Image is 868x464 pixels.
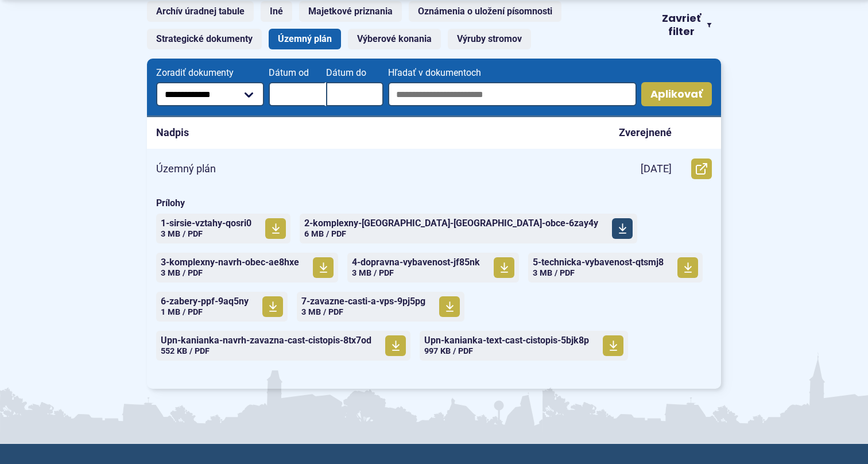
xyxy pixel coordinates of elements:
[352,258,480,267] span: 4-dopravna-vybavenost-jf85nk
[409,1,561,22] a: Oznámenia o uložení písomnosti
[156,126,189,140] p: Nadpis
[424,336,589,345] span: Upn-kanianka-text-cast-cistopis-5bjk8p
[161,336,371,345] span: Upn-kanianka-navrh-zavazna-cast-cistopis-8tx7od
[652,12,721,38] button: Zavrieť filter
[156,68,264,78] span: Zoradiť dokumenty
[301,297,425,306] span: 7-zavazne-casti-a-vps-9pj5pg
[156,214,290,243] a: 1-sirsie-vztahy-qosri0 3 MB / PDF
[161,258,299,267] span: 3-komplexny-navrh-obec-ae8hxe
[269,82,326,106] input: Dátum od
[147,29,262,49] a: Strategické dokumenty
[424,346,473,356] span: 997 KB / PDF
[156,292,288,322] a: 6-zabery-ppf-9aq5ny 1 MB / PDF
[533,268,575,278] span: 3 MB / PDF
[161,346,210,356] span: 552 KB / PDF
[261,1,292,22] a: Iné
[161,307,203,317] span: 1 MB / PDF
[326,82,383,106] input: Dátum do
[297,292,464,322] a: 7-zavazne-casti-a-vps-9pj5pg 3 MB / PDF
[304,219,598,228] span: 2-komplexny-[GEOGRAPHIC_DATA]-[GEOGRAPHIC_DATA]-obce-6zay4y
[161,219,251,228] span: 1-sirsie-vztahy-qosri0
[528,253,703,283] a: 5-technicka-vybavenost-qtsmj8 3 MB / PDF
[641,82,712,106] button: Aplikovať
[269,68,326,78] span: Dátum od
[156,198,712,209] span: Prílohy
[448,29,531,49] a: Výruby stromov
[348,29,441,49] a: Výberové konania
[156,331,410,361] a: Upn-kanianka-navrh-zavazna-cast-cistopis-8tx7od 552 KB / PDF
[156,253,338,283] a: 3-komplexny-navrh-obec-ae8hxe 3 MB / PDF
[156,82,264,106] select: Zoradiť dokumenty
[301,307,343,317] span: 3 MB / PDF
[347,253,519,283] a: 4-dopravna-vybavenost-jf85nk 3 MB / PDF
[156,163,216,176] p: Územný plán
[304,229,346,239] span: 6 MB / PDF
[269,29,341,49] a: Územný plán
[161,297,249,306] span: 6-zabery-ppf-9aq5ny
[161,268,203,278] span: 3 MB / PDF
[300,214,637,243] a: 2-komplexny-[GEOGRAPHIC_DATA]-[GEOGRAPHIC_DATA]-obce-6zay4y 6 MB / PDF
[326,68,383,78] span: Dátum do
[388,68,637,78] span: Hľadať v dokumentoch
[420,331,628,361] a: Upn-kanianka-text-cast-cistopis-5bjk8p 997 KB / PDF
[661,12,702,38] span: Zavrieť filter
[299,1,402,22] a: Majetkové priznania
[352,268,394,278] span: 3 MB / PDF
[388,82,637,106] input: Hľadať v dokumentoch
[147,1,254,22] a: Archív úradnej tabule
[641,163,672,176] p: [DATE]
[161,229,203,239] span: 3 MB / PDF
[619,126,672,140] p: Zverejnené
[533,258,664,267] span: 5-technicka-vybavenost-qtsmj8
